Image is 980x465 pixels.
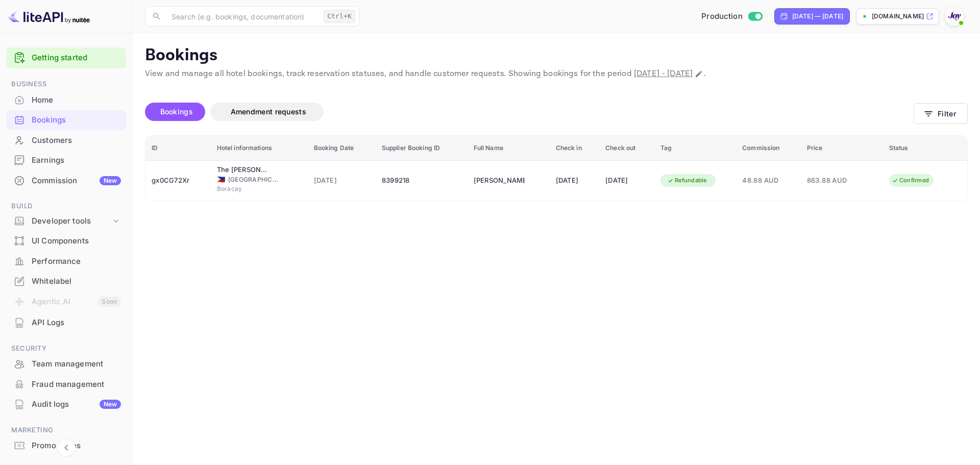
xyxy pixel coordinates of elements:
[217,176,225,183] span: Philippines
[32,440,121,452] div: Promo codes
[6,425,126,436] span: Marketing
[6,79,126,90] span: Business
[32,175,121,187] div: Commission
[8,8,90,25] img: LiteAPI logo
[32,94,121,106] div: Home
[634,68,693,79] span: [DATE] - [DATE]
[211,136,308,161] th: Hotel informations
[599,136,654,161] th: Check out
[152,173,205,189] div: gx0CG72Xr
[32,215,111,227] div: Developer tools
[872,12,924,21] p: [DOMAIN_NAME]
[32,317,121,329] div: API Logs
[697,11,766,22] div: Switch to Sandbox mode
[885,174,936,187] div: Confirmed
[32,399,121,410] div: Audit logs
[914,103,968,124] button: Filter
[145,68,968,80] p: View and manage all hotel bookings, track reservation statuses, and handle customer requests. Sho...
[556,173,593,189] div: [DATE]
[468,136,550,161] th: Full Name
[160,107,193,116] span: Bookings
[217,165,268,175] div: The Lind Boracay
[100,400,121,409] div: New
[801,136,883,161] th: Price
[6,201,126,212] span: Build
[660,174,714,187] div: Refundable
[32,276,121,287] div: Whitelabel
[217,184,268,193] span: Boracay
[32,135,121,146] div: Customers
[382,173,461,189] div: 8399218
[6,343,126,354] span: Security
[145,45,968,66] p: Bookings
[742,175,794,186] span: 48.88 AUD
[32,52,121,64] a: Getting started
[314,175,370,186] span: [DATE]
[32,155,121,166] div: Earnings
[32,235,121,247] div: UI Components
[701,11,743,22] span: Production
[32,114,121,126] div: Bookings
[946,8,963,25] img: With Joy
[736,136,800,161] th: Commission
[145,136,211,161] th: ID
[32,379,121,390] div: Fraud management
[165,6,320,27] input: Search (e.g. bookings, documentation)
[32,256,121,267] div: Performance
[57,438,76,457] button: Collapse navigation
[308,136,376,161] th: Booking Date
[145,103,914,121] div: account-settings tabs
[231,107,306,116] span: Amendment requests
[605,173,648,189] div: [DATE]
[807,175,858,186] span: 863.88 AUD
[324,10,355,23] div: Ctrl+K
[654,136,736,161] th: Tag
[792,12,843,21] div: [DATE] — [DATE]
[100,176,121,185] div: New
[550,136,599,161] th: Check in
[32,358,121,370] div: Team management
[694,69,704,79] button: Change date range
[145,136,967,201] table: booking table
[474,173,525,189] div: Jide Akindola
[883,136,967,161] th: Status
[228,175,279,184] span: [GEOGRAPHIC_DATA]
[376,136,468,161] th: Supplier Booking ID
